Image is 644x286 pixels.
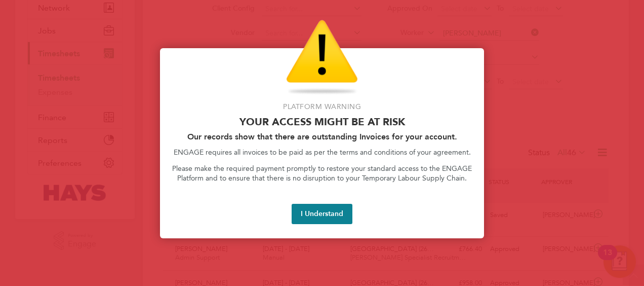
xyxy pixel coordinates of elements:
p: Please make the required payment promptly to restore your standard access to the ENGAGE Platform ... [172,164,472,184]
p: Your access might be at risk [172,116,472,128]
p: ENGAGE requires all invoices to be paid as per the terms and conditions of your agreement. [172,148,472,158]
h2: Our records show that there are outstanding Invoices for your account. [172,132,472,141]
p: Platform Warning [172,102,472,112]
img: Warning Icon [286,20,358,96]
button: I Understand [292,204,352,224]
div: Access At Risk [160,48,484,238]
